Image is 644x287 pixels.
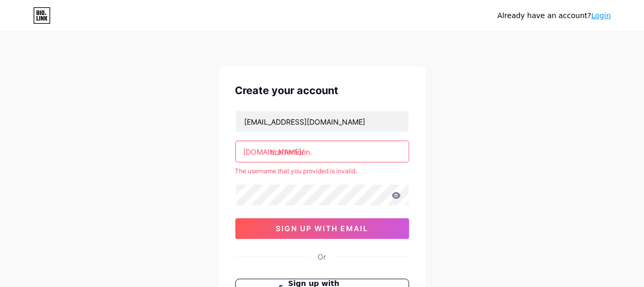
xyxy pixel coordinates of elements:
input: username [236,141,409,162]
button: sign up with email [235,218,409,239]
div: Create your account [235,83,409,98]
div: Already have an account? [498,10,611,21]
a: Login [591,11,611,20]
span: sign up with email [276,224,368,233]
div: Or [318,251,326,262]
div: [DOMAIN_NAME]/ [244,146,305,157]
input: Email [236,111,409,132]
div: The username that you provided is invalid. [235,167,409,176]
